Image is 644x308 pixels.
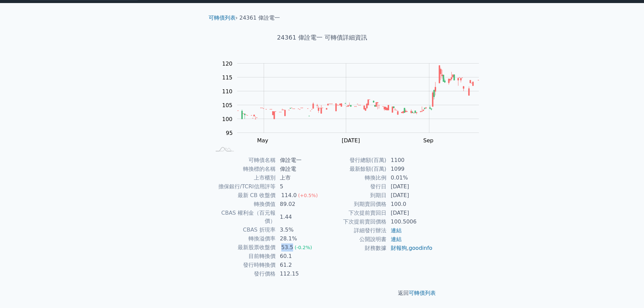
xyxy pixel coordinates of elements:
li: 24361 偉詮電一 [239,14,280,22]
td: 最新股票收盤價 [211,243,276,252]
tspan: 110 [222,88,233,95]
td: 偉詮電 [276,165,322,173]
a: 連結 [391,227,402,234]
td: 5 [276,182,322,191]
td: 61.2 [276,261,322,269]
td: 上市 [276,173,322,182]
tspan: 105 [222,102,233,109]
span: (-0.2%) [294,245,312,250]
td: 60.1 [276,252,322,261]
td: 偉詮電一 [276,156,322,165]
iframe: Chat Widget [610,276,644,308]
td: 89.02 [276,200,322,209]
td: 100.0 [387,200,433,209]
g: Chart [219,61,489,144]
tspan: [DATE] [342,137,360,144]
td: CBAS 折現率 [211,226,276,234]
tspan: 95 [226,130,233,136]
td: [DATE] [387,182,433,191]
td: 最新餘額(百萬) [322,165,387,173]
td: 轉換比例 [322,173,387,182]
a: 連結 [391,236,402,242]
td: 到期日 [322,191,387,200]
td: , [387,244,433,253]
p: 返回 [203,289,441,297]
tspan: 100 [222,116,233,122]
td: 轉換價值 [211,200,276,209]
a: 可轉債列表 [409,290,436,296]
tspan: 115 [222,74,233,81]
h1: 24361 偉詮電一 可轉債詳細資訊 [203,33,441,42]
td: 上市櫃別 [211,173,276,182]
td: 下次提前賣回價格 [322,217,387,226]
td: 公開說明書 [322,235,387,244]
span: (+0.5%) [298,193,318,198]
div: 53.5 [280,243,295,252]
tspan: 120 [222,61,233,67]
td: CBAS 權利金（百元報價） [211,209,276,226]
td: 目前轉換價 [211,252,276,261]
td: 下次提前賣回日 [322,209,387,217]
td: 擔保銀行/TCRI信用評等 [211,182,276,191]
td: 轉換溢價率 [211,234,276,243]
td: 發行時轉換價 [211,261,276,269]
tspan: May [257,137,268,144]
td: [DATE] [387,191,433,200]
td: 最新 CB 收盤價 [211,191,276,200]
td: 112.15 [276,269,322,278]
td: 100.5006 [387,217,433,226]
div: 聊天小工具 [610,276,644,308]
a: goodinfo [409,245,432,251]
td: 3.5% [276,226,322,234]
td: 到期賣回價格 [322,200,387,209]
a: 可轉債列表 [209,15,236,21]
tspan: Sep [423,137,433,144]
div: 114.0 [280,191,298,199]
td: 詳細發行辦法 [322,226,387,235]
td: 發行總額(百萬) [322,156,387,165]
td: 發行日 [322,182,387,191]
a: 財報狗 [391,245,407,251]
td: 1100 [387,156,433,165]
td: 財務數據 [322,244,387,253]
li: › [209,14,238,22]
td: 1.44 [276,209,322,226]
td: 1099 [387,165,433,173]
td: 0.01% [387,173,433,182]
td: [DATE] [387,209,433,217]
td: 轉換標的名稱 [211,165,276,173]
td: 28.1% [276,234,322,243]
td: 可轉債名稱 [211,156,276,165]
td: 發行價格 [211,269,276,278]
